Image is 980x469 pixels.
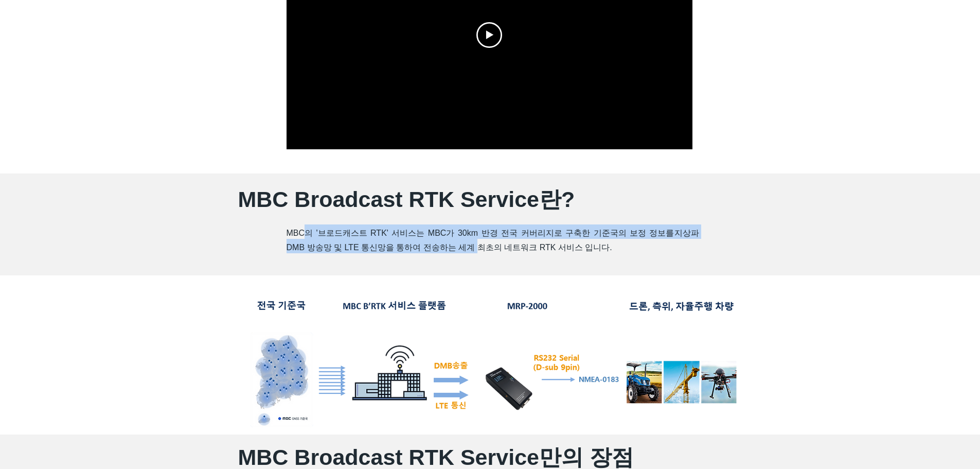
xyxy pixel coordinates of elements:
img: brtk.png [238,292,742,427]
span: MBC의 '브로드캐스트 RTK' 서비스는 MBC가 30km 반경 전국 커버리지로 구축한 기준국의 보정 정보를 [287,229,674,237]
span: MBC Broadcast RTK Service란? [238,187,575,212]
iframe: Wix Chat [862,425,980,469]
button: Play video [476,22,502,48]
